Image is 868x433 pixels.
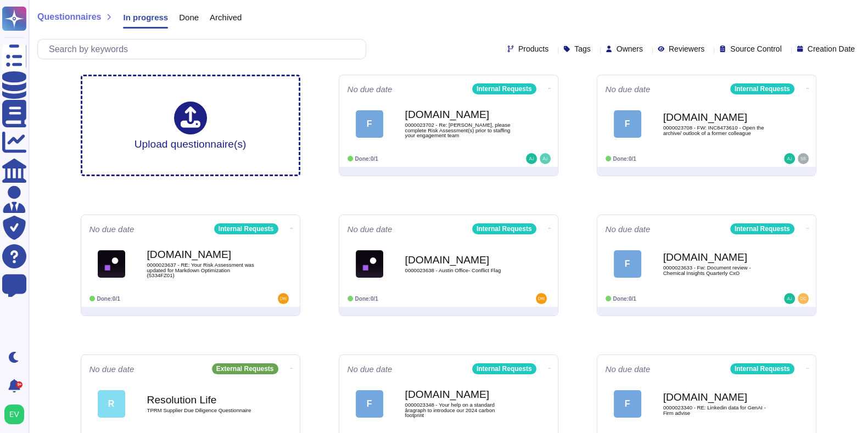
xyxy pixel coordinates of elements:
div: F [356,390,383,418]
div: Internal Requests [730,223,794,234]
span: Creation Date [808,45,855,53]
span: No due date [348,225,393,233]
span: Questionnaires [37,13,101,21]
span: Done [179,13,199,21]
span: Products [518,45,548,53]
b: [DOMAIN_NAME] [663,112,773,122]
span: Done: 0/1 [97,296,120,302]
b: [DOMAIN_NAME] [405,109,515,120]
span: 0000023708 - FW: INC8473610 - Open the archive/ outlook of a former colleague [663,125,773,136]
span: 0000023348 - Your help on a standard âragraph to introduce our 2024 carbon footprint [405,402,515,418]
div: External Requests [212,363,278,374]
span: 0000023633 - Fw: Document review - Chemical Insights Quarterly CxO [663,265,773,275]
img: Logo [98,250,125,278]
input: Search by keywords [43,40,366,59]
div: Internal Requests [730,363,794,374]
span: Done: 0/1 [355,156,378,162]
div: Internal Requests [472,223,536,234]
span: No due date [348,85,393,93]
img: user [536,293,547,304]
img: user [4,404,24,424]
span: 0000023638 - Austin Office- Conflict Flag [405,268,515,273]
div: F [614,390,641,418]
span: Owners [617,45,643,53]
img: user [798,293,809,304]
span: Source Control [730,45,781,53]
span: 0000023702 - Re: [PERSON_NAME], please complete Risk Assessment(s) prior to staffing your engagem... [405,122,515,138]
b: [DOMAIN_NAME] [147,249,257,260]
div: Internal Requests [214,223,278,234]
span: Done: 0/1 [355,296,378,302]
span: No due date [606,365,651,373]
img: user [784,153,795,164]
b: [DOMAIN_NAME] [405,389,515,400]
span: No due date [348,365,393,373]
span: No due date [606,85,651,93]
img: user [278,293,289,304]
span: 0000023637 - RE: Your Risk Assessment was updated for Markdown Optimization (5334FZ01) [147,262,257,278]
span: 0000023340 - RE: Linkedin data for GenAI - Firm advise [663,405,773,415]
div: F [614,250,641,278]
div: Internal Requests [472,83,536,94]
span: No due date [89,365,135,373]
span: Archived [210,13,242,21]
img: user [798,153,809,164]
b: [DOMAIN_NAME] [663,392,773,402]
div: Internal Requests [472,363,536,374]
b: [DOMAIN_NAME] [405,255,515,265]
b: Resolution Life [147,395,257,405]
img: user [526,153,537,164]
div: 9+ [16,381,23,388]
b: [DOMAIN_NAME] [663,252,773,262]
div: Upload questionnaire(s) [135,102,247,149]
div: Internal Requests [730,83,794,94]
span: TPRM Supplier Due Diligence Questionnaire [147,408,257,413]
img: Logo [356,250,383,278]
span: Done: 0/1 [613,296,636,302]
span: No due date [606,225,651,233]
span: No due date [89,225,135,233]
img: user [784,293,795,304]
img: user [540,153,551,164]
button: user [2,402,32,426]
div: F [356,110,383,138]
span: Tags [574,45,591,53]
span: In progress [123,13,168,21]
div: F [614,110,641,138]
span: Done: 0/1 [613,156,636,162]
span: Reviewers [669,45,704,53]
div: R [98,390,125,418]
